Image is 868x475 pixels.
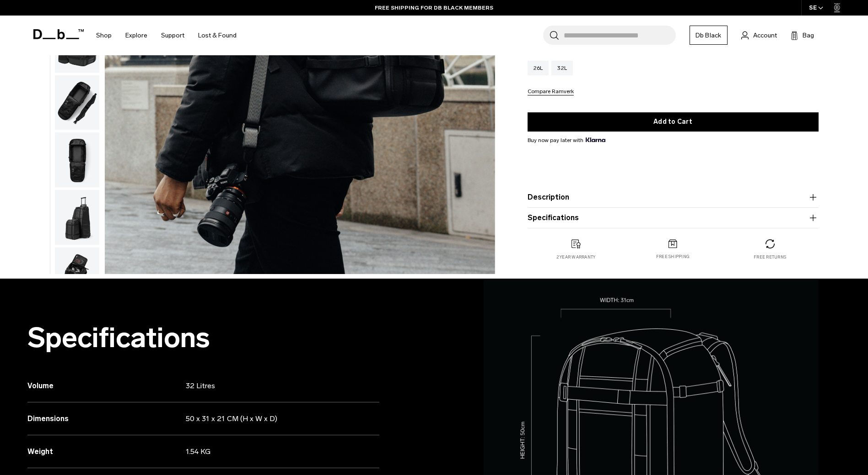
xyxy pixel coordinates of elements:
[741,30,777,41] a: Account
[528,192,819,203] button: Description
[803,31,814,40] span: Bag
[791,30,814,41] button: Bag
[125,19,147,52] a: Explore
[54,190,100,245] button: Ramverk Pro Backpack 32L Black Out
[528,89,574,95] button: Compare Ramverk
[55,132,99,187] img: Ramverk Pro Backpack 32L Black Out
[186,446,361,457] p: 1.54 KG
[656,254,690,260] p: Free shipping
[89,16,243,55] nav: Main Navigation
[27,446,186,457] h3: Weight
[54,132,100,188] button: Ramverk Pro Backpack 32L Black Out
[27,380,186,391] h3: Volume
[551,61,573,75] a: 32L
[754,254,786,260] p: Free returns
[556,254,596,260] p: 2 year warranty
[186,380,361,391] p: 32 Litres
[690,26,728,45] a: Db Black
[27,413,186,424] h3: Dimensions
[198,19,237,52] a: Lost & Found
[586,137,605,142] img: {"height" => 20, "alt" => "Klarna"}
[55,190,99,245] img: Ramverk Pro Backpack 32L Black Out
[528,112,819,132] button: Add to Cart
[55,75,99,130] img: Ramverk Pro Backpack 32L Black Out
[375,4,493,12] a: FREE SHIPPING FOR DB BLACK MEMBERS
[753,31,777,40] span: Account
[55,248,99,302] img: Ramverk Pro Backpack 32L Black Out
[528,212,819,223] button: Specifications
[528,136,605,144] span: Buy now pay later with
[54,247,100,303] button: Ramverk Pro Backpack 32L Black Out
[27,322,379,353] h2: Specifications
[96,19,112,52] a: Shop
[528,50,581,55] legend: Size:
[54,75,100,131] button: Ramverk Pro Backpack 32L Black Out
[161,19,184,52] a: Support
[186,413,361,424] p: 50 x 31 x 21 CM (H x W x D)
[528,61,549,75] a: 26L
